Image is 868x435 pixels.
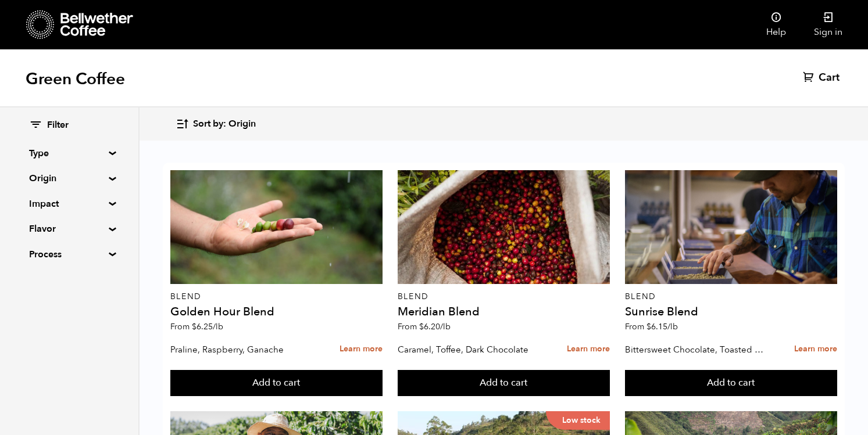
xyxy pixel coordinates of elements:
[340,337,383,362] a: Learn more
[794,337,837,362] a: Learn more
[29,146,109,160] summary: Type
[625,341,770,358] p: Bittersweet Chocolate, Toasted Marshmallow, Candied Orange, Praline
[419,321,451,332] bdi: 6.20
[398,306,610,318] h4: Meridian Blend
[170,370,383,397] button: Add to cart
[646,321,678,332] bdi: 6.15
[803,71,842,85] a: Cart
[567,337,610,362] a: Learn more
[29,171,109,185] summary: Origin
[170,306,383,318] h4: Golden Hour Blend
[47,119,69,132] span: Filter
[29,247,109,261] summary: Process
[625,293,838,301] p: Blend
[546,411,610,430] p: Low stock
[398,370,610,397] button: Add to cart
[646,321,651,332] span: $
[398,293,610,301] p: Blend
[170,293,383,301] p: Blend
[625,306,838,318] h4: Sunrise Blend
[419,321,424,332] span: $
[398,341,542,358] p: Caramel, Toffee, Dark Chocolate
[170,341,315,358] p: Praline, Raspberry, Ganache
[26,69,125,89] h1: Green Coffee
[29,222,109,236] summary: Flavor
[176,110,256,138] button: Sort by: Origin
[440,321,451,332] span: /lb
[819,71,840,85] span: Cart
[29,197,109,211] summary: Impact
[213,321,223,332] span: /lb
[398,321,451,332] span: From
[625,370,838,397] button: Add to cart
[192,321,223,332] bdi: 6.25
[192,321,197,332] span: $
[193,118,256,131] span: Sort by: Origin
[625,321,678,332] span: From
[170,321,223,332] span: From
[667,321,678,332] span: /lb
